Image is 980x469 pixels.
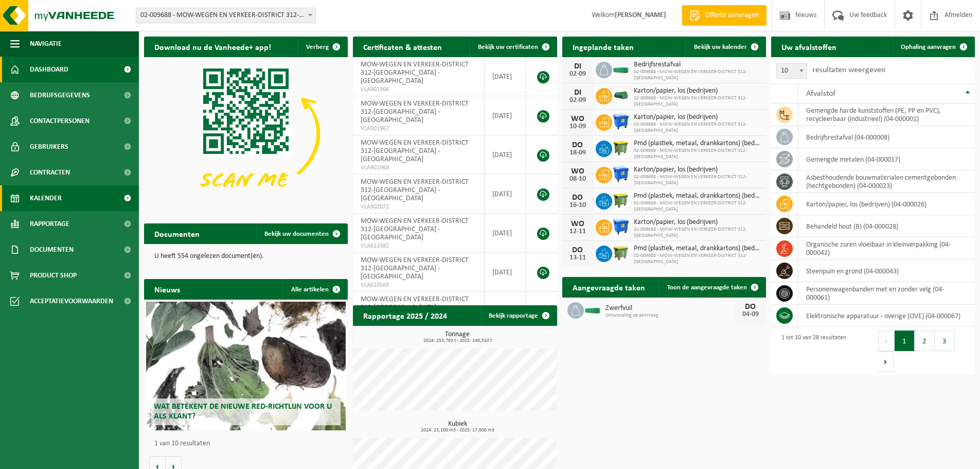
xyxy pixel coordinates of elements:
span: MOW-WEGEN EN VERKEER-DISTRICT 312-[GEOGRAPHIC_DATA] - [GEOGRAPHIC_DATA] [361,296,469,320]
h2: Nieuws [144,279,190,299]
span: MOW-WEGEN EN VERKEER-DISTRICT 312-[GEOGRAPHIC_DATA] - [GEOGRAPHIC_DATA] [361,256,469,281]
span: MOW-WEGEN EN VERKEER-DISTRICT 312-[GEOGRAPHIC_DATA] - [GEOGRAPHIC_DATA] [361,139,469,163]
span: 2024: 23,100 m3 - 2025: 17,600 m3 [358,428,557,433]
a: Ophaling aanvragen [893,37,974,57]
div: WO [567,220,588,228]
span: 02-009688 - MOW-WEGEN EN VERKEER-DISTRICT 312-[GEOGRAPHIC_DATA] [634,69,761,81]
button: 1 [895,331,915,351]
td: personenwagenbanden met en zonder velg (04-000061) [798,282,975,305]
td: gemengde metalen (04-000017) [798,148,975,170]
span: VLA610569 [361,281,476,289]
img: WB-1100-HPE-GN-50 [612,192,630,209]
div: 16-10 [567,202,588,209]
span: Rapportage [30,211,69,237]
a: Toon de aangevraagde taken [659,277,765,298]
span: 02-009688 - MOW-WEGEN EN VERKEER-DISTRICT 312-KORTRIJK - KORTRIJK [136,8,316,23]
span: Bedrijfsrestafval [634,61,761,69]
img: HK-XC-20-GN-00 [584,305,601,314]
td: [DATE] [485,214,527,253]
span: 02-009688 - MOW-WEGEN EN VERKEER-DISTRICT 312-[GEOGRAPHIC_DATA] [634,200,761,213]
span: MOW-WEGEN EN VERKEER-DISTRICT 312-[GEOGRAPHIC_DATA] - [GEOGRAPHIC_DATA] [361,217,469,241]
h2: Documenten [144,223,210,244]
span: Documenten [30,237,74,263]
button: 2 [915,331,935,351]
span: Zwerfvuil [605,304,735,312]
td: [DATE] [485,292,527,331]
td: [DATE] [485,96,527,135]
td: gemengde harde kunststoffen (PE, PP en PVC), recycleerbaar (industrieel) (04-000001) [798,103,975,126]
div: 1 tot 10 van 28 resultaten [776,329,846,373]
img: HK-XK-22-GN-00 [612,91,630,100]
span: Karton/papier, los (bedrijven) [634,113,761,121]
h3: Tonnage [358,331,557,343]
img: WB-1100-HPE-BE-01 [612,165,630,183]
span: Contactpersonen [30,108,90,134]
span: 02-009688 - MOW-WEGEN EN VERKEER-DISTRICT 312-[GEOGRAPHIC_DATA] [634,95,761,108]
p: 1 van 10 resultaten [154,440,343,447]
span: Bekijk uw certificaten [478,44,538,50]
a: Bekijk uw certificaten [470,37,556,57]
div: DI [567,62,588,71]
span: 10 [776,63,807,79]
span: 02-009688 - MOW-WEGEN EN VERKEER-DISTRICT 312-[GEOGRAPHIC_DATA] [634,121,761,134]
td: behandeld hout (B) (04-000028) [798,215,975,237]
span: VLA902072 [361,203,476,211]
span: VLA612482 [361,242,476,250]
div: DI [567,89,588,97]
h2: Certificaten & attesten [353,37,452,57]
p: U heeft 554 ongelezen document(en). [154,253,337,260]
a: Bekijk rapportage [480,305,556,326]
span: Offerte aanvragen [703,10,761,21]
span: Bekijk uw kalender [694,44,747,50]
label: resultaten weergeven [812,66,885,74]
span: VLA901966 [361,85,476,94]
span: Pmd (plastiek, metaal, drankkartons) (bedrijven) [634,140,761,148]
div: 10-09 [567,123,588,130]
span: Kalender [30,185,62,211]
h2: Uw afvalstoffen [771,37,847,57]
img: WB-1100-HPE-BE-01 [612,218,630,235]
span: 02-009688 - MOW-WEGEN EN VERKEER-DISTRICT 312-[GEOGRAPHIC_DATA] [634,227,761,239]
div: 04-09 [740,311,761,318]
span: Afvalstof [806,90,835,98]
h2: Download nu de Vanheede+ app! [144,37,281,57]
span: MOW-WEGEN EN VERKEER-DISTRICT 312-[GEOGRAPHIC_DATA] - [GEOGRAPHIC_DATA] [361,100,469,124]
td: karton/papier, los (bedrijven) (04-000026) [798,193,975,215]
span: Contracten [30,160,70,185]
span: MOW-WEGEN EN VERKEER-DISTRICT 312-[GEOGRAPHIC_DATA] - [GEOGRAPHIC_DATA] [361,61,469,85]
span: Toon de aangevraagde taken [667,284,747,291]
button: 3 [935,331,955,351]
span: VLA901967 [361,125,476,133]
img: WB-1100-HPE-GN-50 [612,139,630,157]
a: Bekijk uw documenten [256,223,347,244]
td: steenpuin en grond (04-000043) [798,260,975,282]
div: 02-09 [567,71,588,78]
div: DO [567,246,588,254]
a: Alle artikelen [283,279,347,300]
div: 08-10 [567,176,588,183]
button: Previous [878,331,895,351]
h2: Rapportage 2025 / 2024 [353,305,457,325]
h2: Aangevraagde taken [562,277,655,297]
span: 10 [777,64,807,78]
span: Karton/papier, los (bedrijven) [634,218,761,227]
a: Offerte aanvragen [682,5,767,26]
span: 02-009688 - MOW-WEGEN EN VERKEER-DISTRICT 312-KORTRIJK - KORTRIJK [136,8,315,23]
div: WO [567,167,588,176]
span: 02-009688 - MOW-WEGEN EN VERKEER-DISTRICT 312-[GEOGRAPHIC_DATA] [634,253,761,265]
span: Wat betekent de nieuwe RED-richtlijn voor u als klant? [154,403,332,421]
span: MOW-WEGEN EN VERKEER-DISTRICT 312-[GEOGRAPHIC_DATA] - [GEOGRAPHIC_DATA] [361,178,469,202]
span: Verberg [306,44,329,50]
button: Next [878,351,894,372]
td: [DATE] [485,175,527,214]
div: 13-11 [567,254,588,262]
span: Omwisseling op aanvraag [605,312,735,319]
span: Pmd (plastiek, metaal, drankkartons) (bedrijven) [634,192,761,200]
td: asbesthoudende bouwmaterialen cementgebonden (hechtgebonden) (04-000023) [798,170,975,193]
span: Pmd (plastiek, metaal, drankkartons) (bedrijven) [634,245,761,253]
td: [DATE] [485,135,527,175]
div: WO [567,115,588,123]
span: Dashboard [30,57,68,82]
a: Bekijk uw kalender [686,37,765,57]
span: 02-009688 - MOW-WEGEN EN VERKEER-DISTRICT 312-[GEOGRAPHIC_DATA] [634,148,761,160]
